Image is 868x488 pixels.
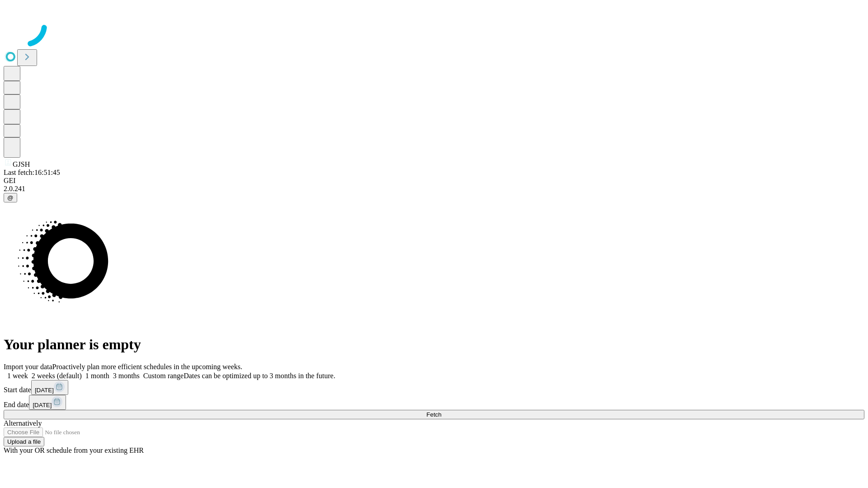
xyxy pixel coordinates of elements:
[7,372,28,380] span: 1 week
[4,446,144,454] span: With your OR schedule from your existing EHR
[13,160,30,168] span: GJSH
[4,193,17,202] button: @
[426,411,441,418] span: Fetch
[4,410,864,419] button: Fetch
[4,363,52,371] span: Import your data
[4,185,864,193] div: 2.0.241
[113,372,140,380] span: 3 months
[85,372,109,380] span: 1 month
[4,419,42,427] span: Alternatively
[29,395,66,410] button: [DATE]
[35,387,54,394] span: [DATE]
[4,380,864,395] div: Start date
[4,177,864,185] div: GEI
[4,437,44,446] button: Upload a file
[4,169,60,176] span: Last fetch: 16:51:45
[143,372,184,380] span: Custom range
[4,336,864,353] h1: Your planner is empty
[7,194,14,201] span: @
[32,372,82,380] span: 2 weeks (default)
[31,380,68,395] button: [DATE]
[4,395,864,410] div: End date
[33,402,52,408] span: [DATE]
[184,372,335,380] span: Dates can be optimized up to 3 months in the future.
[52,363,242,371] span: Proactively plan more efficient schedules in the upcoming weeks.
